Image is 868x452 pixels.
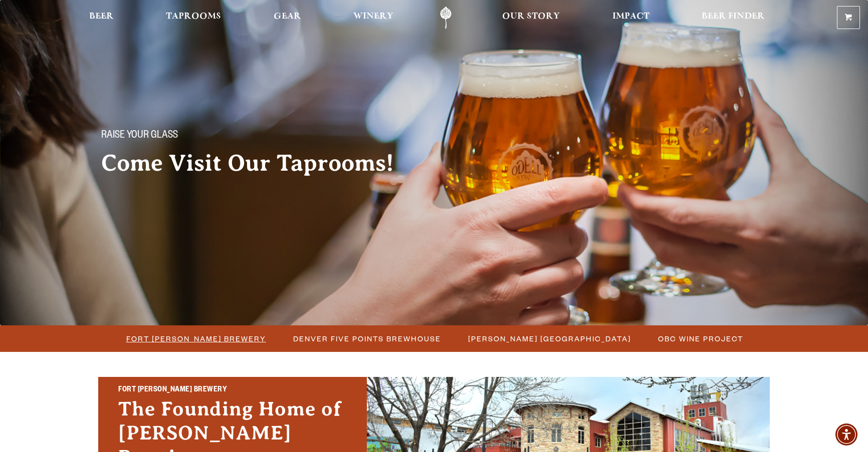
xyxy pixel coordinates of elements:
a: [PERSON_NAME] [GEOGRAPHIC_DATA] [462,331,636,346]
h2: Come Visit Our Taprooms! [101,151,414,176]
a: Taprooms [159,7,228,29]
span: Winery [353,13,393,21]
a: Denver Five Points Brewhouse [287,331,446,346]
span: OBC Wine Project [658,331,743,346]
span: Beer [89,13,114,21]
span: Raise your glass [101,130,178,143]
span: Denver Five Points Brewhouse [293,331,441,346]
span: Our Story [502,13,560,21]
span: Fort [PERSON_NAME] Brewery [126,331,266,346]
span: Impact [612,13,649,21]
a: OBC Wine Project [652,331,748,346]
a: Winery [347,7,400,29]
h2: Fort [PERSON_NAME] Brewery [118,384,347,397]
a: Fort [PERSON_NAME] Brewery [120,331,271,346]
span: [PERSON_NAME] [GEOGRAPHIC_DATA] [468,331,631,346]
a: Odell Home [427,7,465,29]
a: Gear [267,7,308,29]
span: Beer Finder [702,13,765,21]
a: Beer [83,7,120,29]
span: Taprooms [166,13,221,21]
a: Our Story [496,7,566,29]
a: Impact [606,7,656,29]
a: Beer Finder [695,7,771,29]
span: Gear [274,13,301,21]
div: Accessibility Menu [835,423,857,445]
